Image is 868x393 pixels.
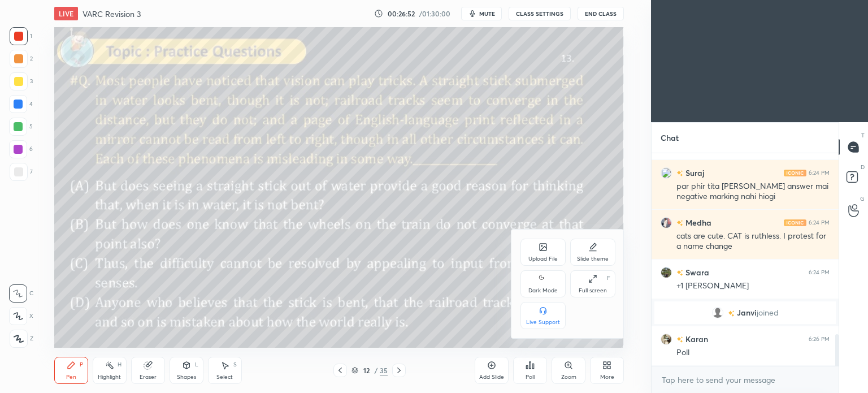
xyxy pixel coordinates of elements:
[579,288,607,293] div: Full screen
[577,256,609,262] div: Slide theme
[528,256,558,262] div: Upload File
[526,319,560,325] div: Live Support
[607,275,610,281] div: F
[528,288,558,293] div: Dark Mode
